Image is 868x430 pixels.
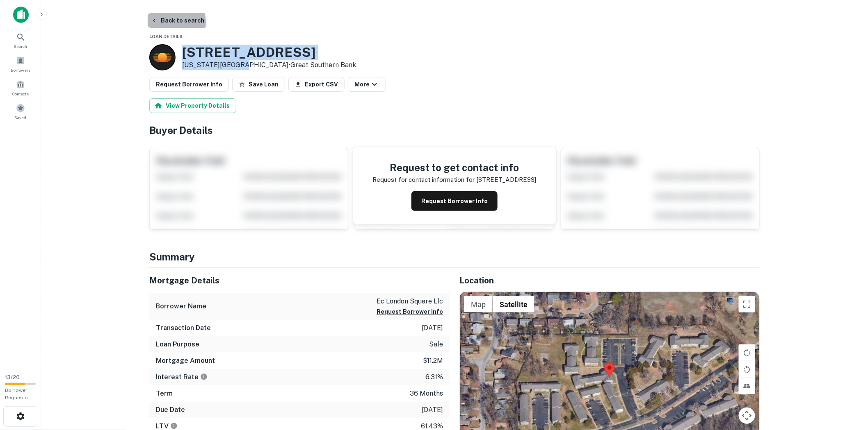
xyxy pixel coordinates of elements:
p: sale [429,339,443,349]
p: [DATE] [422,323,443,333]
span: Saved [15,114,27,121]
h6: Loan Purpose [156,339,199,349]
span: Loan Details [149,34,183,39]
span: 13 / 20 [5,374,20,380]
span: Borrower Requests [5,387,28,401]
a: Saved [2,100,39,122]
button: Request Borrower Info [411,191,498,211]
h4: Summary [149,249,760,264]
p: [US_STATE][GEOGRAPHIC_DATA] • [182,60,356,70]
h6: Mortgage Amount [156,356,215,366]
p: [STREET_ADDRESS] [477,175,537,185]
p: Request for contact information for [373,175,475,185]
p: 36 months [410,389,443,398]
a: Search [2,29,39,51]
button: Show street map [464,296,493,312]
svg: The interest rates displayed on the website are for informational purposes only and may be report... [200,373,208,380]
a: Contacts [2,77,39,99]
a: Great Southern Bank [290,61,356,69]
h5: Location [459,274,760,287]
button: Request Borrower Info [149,77,229,92]
button: Request Borrower Info [377,307,443,317]
button: Rotate map clockwise [739,344,755,361]
button: Toggle fullscreen view [739,296,755,312]
iframe: Chat Widget [827,364,868,404]
button: Tilt map [739,378,755,394]
p: [DATE] [422,405,443,415]
span: Borrowers [11,67,30,73]
h6: Term [156,389,173,398]
span: Contacts [12,91,29,97]
p: 6.31% [425,372,443,382]
span: Search [14,43,27,50]
button: Show satellite imagery [493,296,535,312]
h3: [STREET_ADDRESS] [182,45,356,60]
button: View Property Details [149,98,236,113]
img: capitalize-icon.png [13,7,29,23]
h5: Mortgage Details [149,274,450,287]
a: Borrowers [2,53,39,75]
p: ec london square llc [377,296,443,306]
h6: Interest Rate [156,372,208,382]
h6: Borrower Name [156,301,206,311]
button: Save Loan [232,77,285,92]
h6: Transaction Date [156,323,211,333]
h4: Buyer Details [149,123,760,138]
button: Back to search [148,13,208,28]
h6: Due Date [156,405,185,415]
h4: Request to get contact info [373,160,537,175]
svg: LTVs displayed on the website are for informational purposes only and may be reported incorrectly... [170,422,178,430]
button: Map camera controls [739,407,755,424]
button: Export CSV [288,77,345,92]
button: More [348,77,386,92]
button: Rotate map counterclockwise [739,361,755,378]
p: $11.2m [423,356,443,366]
